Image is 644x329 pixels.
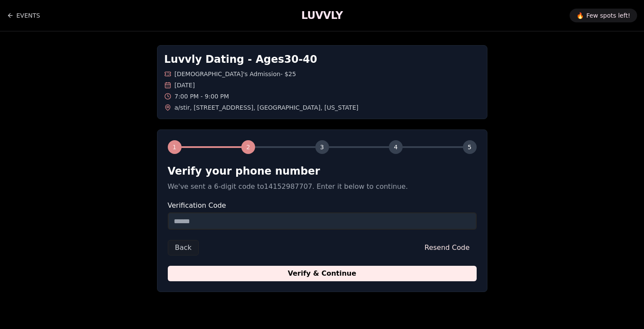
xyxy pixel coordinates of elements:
div: 2 [241,140,255,154]
div: 4 [389,140,403,154]
span: Few spots left! [586,11,630,20]
span: [DEMOGRAPHIC_DATA]'s Admission - $25 [175,70,296,78]
button: Back [168,240,199,255]
div: 5 [463,140,477,154]
p: We've sent a 6-digit code to 14152987707 . Enter it below to continue. [168,181,477,192]
div: 1 [168,140,182,154]
span: a/stir , [STREET_ADDRESS] , [GEOGRAPHIC_DATA] , [US_STATE] [175,103,359,112]
h1: Luvvly Dating - Ages 30 - 40 [164,52,480,66]
span: 🔥 [576,11,584,20]
button: Resend Code [418,240,477,255]
div: 3 [315,140,329,154]
a: Back to events [7,7,40,24]
button: Verify & Continue [168,266,477,281]
label: Verification Code [168,202,477,209]
a: LUVVLY [301,9,342,22]
span: [DATE] [175,81,195,89]
h2: Verify your phone number [168,164,477,178]
span: 7:00 PM - 9:00 PM [175,92,229,101]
